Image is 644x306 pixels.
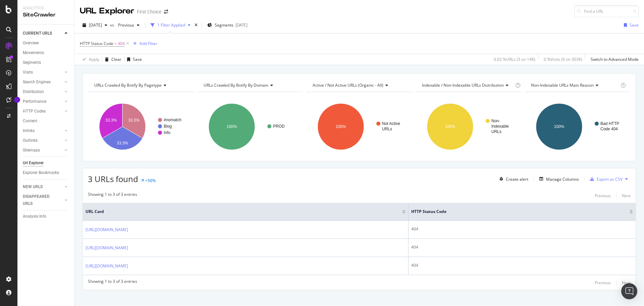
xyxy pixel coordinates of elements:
[23,59,41,66] div: Segments
[118,39,125,48] span: 404
[88,191,137,200] div: Showing 1 to 3 of 3 entries
[137,8,161,15] div: First Choice
[416,97,521,156] div: A chart.
[588,54,639,65] button: Switch to Advanced Mode
[23,30,52,37] div: CURRENT URLS
[630,22,639,28] div: Save
[23,169,59,176] div: Explorer Bookmarks
[622,278,631,287] button: Next
[23,30,63,37] a: CURRENT URLS
[23,79,63,86] a: Search Engines
[537,175,579,183] button: Manage Columns
[80,20,110,31] button: [DATE]
[23,147,40,154] div: Sitemaps
[306,97,411,156] svg: A chart.
[530,80,619,91] h4: Non-Indexable URLs Main Reason
[422,82,504,88] span: Indexable / Non-Indexable URLs distribution
[128,118,140,123] text: 33.3%
[23,137,38,144] div: Outlinks
[145,178,156,183] div: +50%
[491,124,509,129] text: Indexable
[622,193,631,199] div: Next
[88,97,193,156] svg: A chart.
[311,80,406,91] h4: Active / Not Active URLs
[445,124,455,129] text: 100%
[80,41,113,46] span: HTTP Status Code
[506,176,528,182] div: Create alert
[23,69,33,76] div: Visits
[86,209,400,215] span: URL Card
[525,97,630,156] div: A chart.
[574,5,639,17] input: Find a URL
[23,40,39,47] div: Overview
[497,174,528,184] button: Create alert
[164,118,181,122] text: #nomatch
[23,118,69,125] a: Content
[157,22,185,28] div: 1 Filter Applied
[89,56,99,62] div: Apply
[23,193,57,207] div: DISAPPEARED URLS
[597,176,623,182] div: Export as CSV
[23,49,44,56] div: Movements
[197,97,302,156] div: A chart.
[93,80,188,91] h4: URLs Crawled By Botify By pagetype
[23,213,69,220] a: Analysis Info
[595,280,611,286] div: Previous
[23,88,63,95] a: Distribution
[23,69,63,76] a: Visits
[23,183,63,190] a: NEW URLS
[164,124,172,129] text: Blog
[164,130,170,135] text: Info
[494,56,535,62] div: 0.02 % URLs ( 3 on 14K )
[595,278,611,287] button: Previous
[86,245,128,251] a: [URL][DOMAIN_NAME]
[102,54,121,65] button: Clear
[23,183,43,190] div: NEW URLS
[148,20,193,31] button: 1 Filter Applied
[14,97,20,103] div: Tooltip anchor
[595,191,611,200] button: Previous
[23,127,63,134] a: Inlinks
[531,82,594,88] span: Non-Indexable URLs Main Reason
[86,263,128,269] a: [URL][DOMAIN_NAME]
[23,49,69,56] a: Movements
[421,80,514,91] h4: Indexable / Non-Indexable URLs Distribution
[491,119,500,123] text: Non-
[411,209,620,215] span: HTTP Status Code
[130,40,157,48] button: Add Filter
[595,193,611,199] div: Previous
[114,41,117,46] span: =
[115,22,134,28] span: Previous
[164,9,168,14] div: arrow-right-arrow-left
[600,127,618,131] text: Code 404
[226,124,237,129] text: 100%
[202,80,297,91] h4: URLs Crawled By Botify By domain
[621,20,639,31] button: Save
[23,137,63,144] a: Outlinks
[88,278,137,287] div: Showing 1 to 3 of 3 entries
[23,193,63,207] a: DISAPPEARED URLS
[23,40,69,47] a: Overview
[94,82,162,88] span: URLs Crawled By Botify By pagetype
[411,244,633,250] div: 404
[554,124,565,129] text: 100%
[23,11,69,19] div: SiteCrawler
[124,54,142,65] button: Save
[205,20,250,31] button: Segments[DATE]
[23,127,35,134] div: Inlinks
[23,147,63,154] a: Sitemaps
[411,226,633,232] div: 404
[115,20,142,31] button: Previous
[313,82,383,88] span: Active / Not Active URLs (organic - all)
[105,118,117,123] text: 33.3%
[622,191,631,200] button: Next
[491,129,501,134] text: URLs
[23,79,51,86] div: Search Engines
[193,22,199,29] div: times
[23,88,44,95] div: Distribution
[89,22,102,28] span: 2025 Aug. 13th
[544,56,582,62] div: 0 % Visits ( 0 on 303K )
[235,22,248,28] div: [DATE]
